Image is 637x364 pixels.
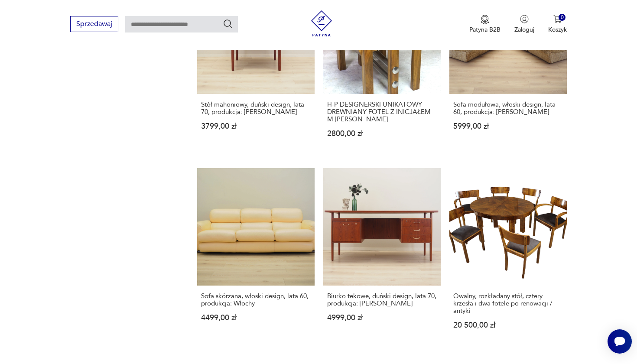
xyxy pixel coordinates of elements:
img: Patyna - sklep z meblami i dekoracjami vintage [309,10,335,36]
h3: Sofa skórzana, włoski design, lata 60, produkcja: Włochy [201,292,311,307]
a: Biurko tekowe, duński design, lata 70, produkcja: DaniaBiurko tekowe, duński design, lata 70, pro... [323,168,441,346]
div: 0 [559,14,566,21]
a: Sofa skórzana, włoski design, lata 60, produkcja: WłochySofa skórzana, włoski design, lata 60, pr... [197,168,315,346]
a: Ikona medaluPatyna B2B [469,15,500,34]
p: Patyna B2B [469,26,500,34]
h3: H-P DESIGNERSKI UNIKATOWY DREWNIANY FOTEL Z INICJAŁEM M [PERSON_NAME] [327,101,437,123]
button: Sprzedawaj [70,16,118,32]
p: Zaloguj [514,26,534,34]
p: 2800,00 zł [327,130,437,137]
h3: Biurko tekowe, duński design, lata 70, produkcja: [PERSON_NAME] [327,292,437,307]
p: Koszyk [548,26,567,34]
iframe: Smartsupp widget button [608,329,632,354]
button: Zaloguj [514,15,534,34]
p: 20 500,00 zł [453,322,563,329]
p: 4999,00 zł [327,314,437,322]
button: 0Koszyk [548,15,567,34]
a: Owalny, rozkładany stół, cztery krzesła i dwa fotele po renowacji / antykiOwalny, rozkładany stół... [449,168,567,346]
p: 4499,00 zł [201,314,311,322]
h3: Stół mahoniowy, duński design, lata 70, produkcja: [PERSON_NAME] [201,101,311,116]
button: Patyna B2B [469,15,500,34]
button: Szukaj [223,19,233,29]
p: 3799,00 zł [201,123,311,130]
img: Ikona koszyka [553,15,562,23]
img: Ikona medalu [481,15,489,24]
a: Sprzedawaj [70,22,118,28]
p: 5999,00 zł [453,123,563,130]
img: Ikonka użytkownika [520,15,529,23]
h3: Owalny, rozkładany stół, cztery krzesła i dwa fotele po renowacji / antyki [453,292,563,315]
h3: Sofa modułowa, włoski design, lata 60, produkcja: [PERSON_NAME] [453,101,563,116]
